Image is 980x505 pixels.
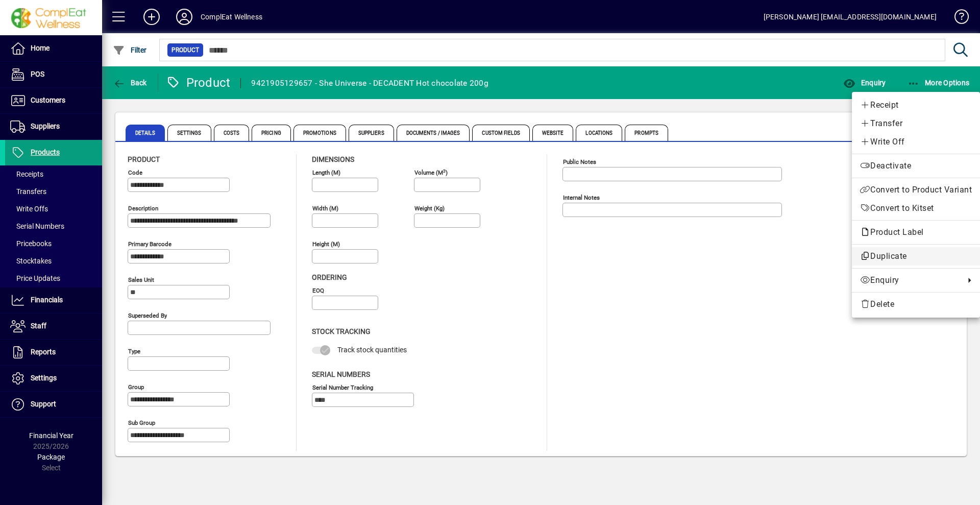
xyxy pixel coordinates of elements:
[852,157,980,175] button: Deactivate product
[860,99,972,111] span: Receipt
[860,136,972,148] span: Write Off
[860,117,972,130] span: Transfer
[860,298,972,310] span: Delete
[860,250,972,262] span: Duplicate
[860,160,972,172] span: Deactivate
[860,184,972,196] span: Convert to Product Variant
[860,202,972,214] span: Convert to Kitset
[860,227,929,237] span: Product Label
[860,274,960,286] span: Enquiry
